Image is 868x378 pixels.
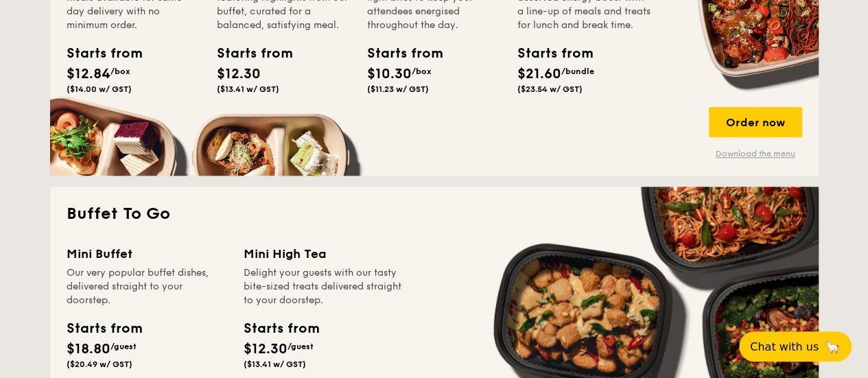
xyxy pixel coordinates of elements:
[367,43,429,64] div: Starts from
[67,318,141,339] div: Starts from
[67,341,110,357] span: $18.80
[67,203,802,225] h2: Buffet To Go
[824,339,841,355] span: 🦙
[244,266,404,307] div: Delight your guests with our tasty bite-sized treats delivered straight to your doorstep.
[67,266,227,307] div: Our very popular buffet dishes, delivered straight to your doorstep.
[367,66,412,82] span: $10.30
[67,244,227,263] div: Mini Buffet
[709,148,802,159] a: Download the menu
[367,84,429,94] span: ($11.23 w/ GST)
[244,244,404,263] div: Mini High Tea
[412,67,432,76] span: /box
[739,331,852,362] button: Chat with us🦙
[67,66,110,82] span: $12.84
[244,341,288,357] span: $12.30
[67,84,132,94] span: ($14.00 w/ GST)
[244,318,318,339] div: Starts from
[288,342,314,351] span: /guest
[244,359,306,369] span: ($13.41 w/ GST)
[709,107,802,137] div: Order now
[217,43,279,64] div: Starts from
[517,66,561,82] span: $21.60
[217,66,261,82] span: $12.30
[561,67,594,76] span: /bundle
[517,43,579,64] div: Starts from
[67,43,128,64] div: Starts from
[67,359,132,369] span: ($20.49 w/ GST)
[517,84,583,94] span: ($23.54 w/ GST)
[750,340,819,353] span: Chat with us
[110,342,137,351] span: /guest
[217,84,279,94] span: ($13.41 w/ GST)
[110,67,130,76] span: /box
